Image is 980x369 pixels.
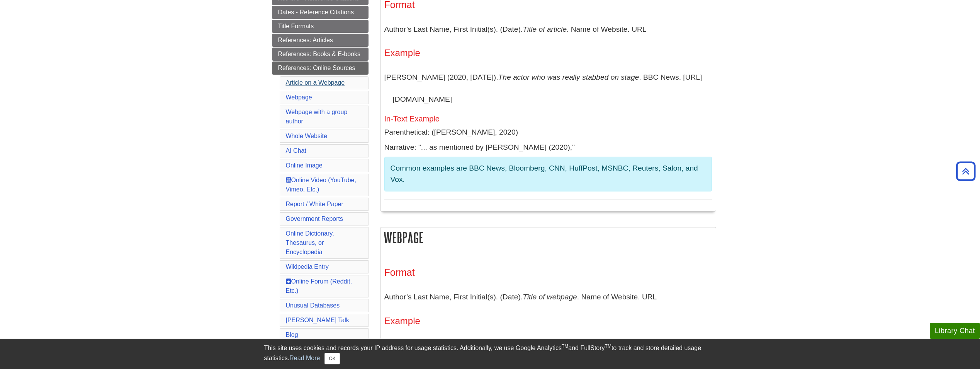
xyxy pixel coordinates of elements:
sup: TM [562,343,568,349]
h4: Example [384,48,712,58]
p: Author’s Last Name, First Initial(s). (Date). . Name of Website. URL [384,18,712,41]
div: This site uses cookies and records your IP address for usage statistics. Additionally, we use Goo... [264,343,716,364]
a: Online Video (YouTube, Vimeo, Etc.) [286,177,356,193]
sup: TM [605,343,611,349]
h3: Format [384,267,712,278]
a: References: Books & E-books [272,48,369,61]
a: Article on a Webpage [286,79,345,86]
a: Online Forum (Reddit, Etc.) [286,278,352,294]
button: Close [324,353,340,364]
a: Webpage with a group author [286,109,348,125]
i: The actor who was really stabbed on stage [498,73,639,81]
a: Wikipedia Entry [286,263,329,270]
a: Read More [289,355,320,361]
a: References: Online Sources [272,62,369,75]
a: Webpage [286,94,312,101]
i: Title of article [523,25,567,33]
a: Government Reports [286,215,343,222]
a: Dates - Reference Citations [272,6,369,19]
a: References: Articles [272,34,369,47]
a: AI Chat [286,147,306,154]
h5: In-Text Example [384,114,712,123]
a: Whole Website [286,133,327,139]
p: Narrative: "... as mentioned by [PERSON_NAME] (2020)," [384,142,712,153]
a: Back to Top [953,166,978,176]
h2: Webpage [380,227,716,248]
a: Online Image [286,162,323,169]
a: Unusual Databases [286,302,340,309]
p: Common examples are BBC News, Bloomberg, CNN, HuffPost, MSNBC, Reuters, Salon, and Vox. [391,163,706,185]
button: Library Chat [930,323,980,339]
a: [PERSON_NAME] Talk [286,317,349,323]
a: Blog [286,331,298,338]
p: Author’s Last Name, First Initial(s). (Date). . Name of Website. URL [384,286,712,308]
p: [PERSON_NAME] (2020, [DATE]). . BBC News. [URL][DOMAIN_NAME] [384,66,712,111]
p: Parenthetical: ([PERSON_NAME], 2020) [384,127,712,138]
a: Report / White Paper [286,201,343,207]
a: Title Formats [272,20,369,33]
h4: Example [384,316,712,326]
i: Title of webpage [523,293,577,301]
a: Online Dictionary, Thesaurus, or Encyclopedia [286,230,334,255]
